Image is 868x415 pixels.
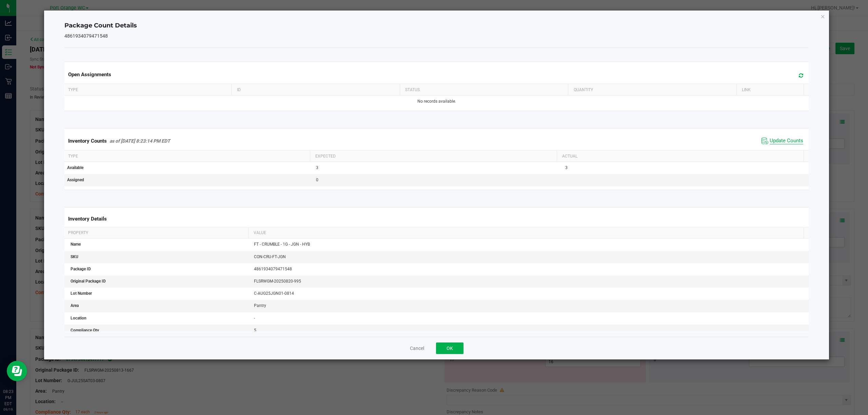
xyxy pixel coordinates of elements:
span: Type [68,87,78,92]
span: Inventory Details [68,216,107,222]
span: Pantry [254,303,266,308]
span: 3 [565,165,568,170]
span: 5 [254,328,256,333]
span: Status [405,87,420,92]
button: Close [821,12,825,20]
span: Area [71,303,79,308]
span: as of [DATE] 8:23:14 PM EDT [110,138,170,144]
button: OK [436,343,463,354]
span: Compliance Qty [71,328,99,333]
span: 3 [316,165,318,170]
span: Name [71,242,81,247]
span: FT - CRUMBLE - 1G - JGN - HYB [254,242,310,247]
h4: Package Count Details [64,21,809,30]
span: Inventory Counts [68,138,107,144]
span: ID [237,87,241,92]
span: Open Assignments [68,71,111,78]
span: Location [71,316,86,320]
span: 4861934079471548 [254,267,292,271]
span: CON-CRU-FT-JGN [254,254,286,259]
span: Value [254,230,266,235]
span: C-AUG25JGN01-0814 [254,291,294,296]
span: FLSRWGM-20250820-995 [254,279,301,284]
span: Assigned [67,178,84,182]
iframe: Resource center [7,361,27,381]
span: 0 [316,178,318,182]
span: SKU [71,254,78,259]
button: Cancel [410,345,424,352]
span: Original Package ID [71,279,106,284]
td: No records available. [63,96,810,107]
span: Package ID [71,267,91,271]
span: Lot Number [71,291,92,296]
h5: 4861934079471548 [64,34,809,39]
span: Type [68,154,78,159]
span: Link [742,87,751,92]
span: Available [67,165,83,170]
span: Actual [562,154,577,159]
span: - [254,316,255,320]
span: Property [68,230,88,235]
span: Update Counts [770,138,803,144]
span: Quantity [574,87,593,92]
span: Expected [315,154,336,159]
